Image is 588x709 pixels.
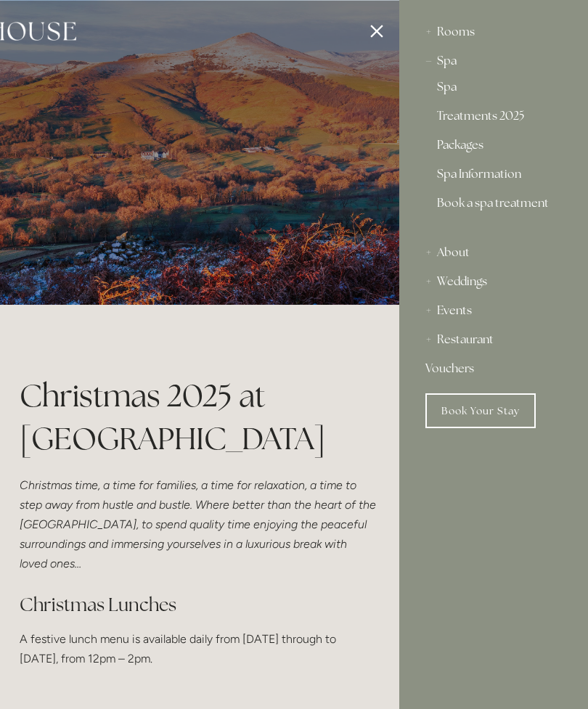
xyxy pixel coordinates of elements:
div: Events [425,296,562,325]
a: Book a spa treatment [437,197,550,221]
div: Spa [425,46,562,75]
a: Vouchers [425,354,562,383]
div: Restaurant [425,325,562,354]
a: Spa Information [437,168,550,186]
a: Treatments 2025 [437,110,550,128]
a: Book Your Stay [425,393,536,428]
a: Packages [437,139,550,157]
div: About [425,238,562,267]
div: Rooms [425,17,562,46]
a: Spa [437,81,550,99]
div: Weddings [425,267,562,296]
